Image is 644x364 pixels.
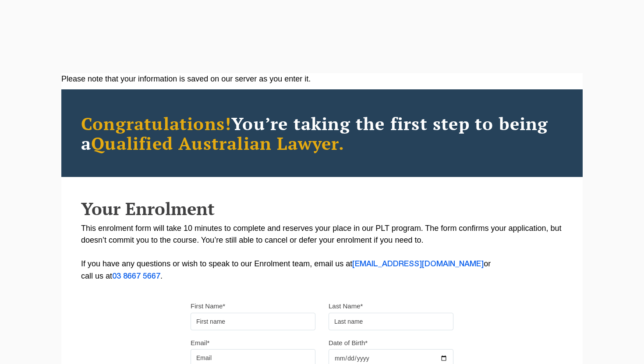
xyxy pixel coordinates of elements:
[191,313,315,330] input: First name
[91,131,344,155] span: Qualified Australian Lawyer.
[112,273,160,280] a: 03 8667 5667
[329,302,363,311] label: Last Name*
[329,339,368,347] label: Date of Birth*
[81,223,563,283] p: This enrolment form will take 10 minutes to complete and reserves your place in our PLT program. ...
[329,313,453,330] input: Last name
[191,339,209,347] label: Email*
[81,112,231,135] span: Congratulations!
[81,199,563,218] h2: Your Enrolment
[61,73,583,85] div: Please note that your information is saved on our server as you enter it.
[81,113,563,153] h2: You’re taking the first step to being a
[352,261,484,268] a: [EMAIL_ADDRESS][DOMAIN_NAME]
[191,302,225,311] label: First Name*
